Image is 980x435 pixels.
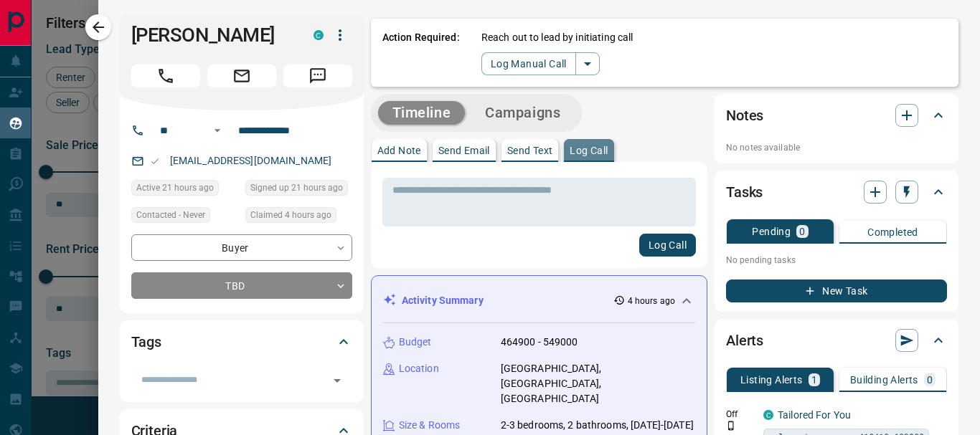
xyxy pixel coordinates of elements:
div: Tasks [726,175,947,209]
div: Thu Aug 14 2025 [245,180,352,200]
h2: Tags [131,330,161,353]
div: Alerts [726,323,947,358]
div: split button [481,52,600,75]
p: No notes available [726,141,947,154]
svg: Email Valid [150,156,160,166]
span: Active 21 hours ago [136,181,214,195]
p: Send Email [438,145,490,156]
p: Reach out to lead by initiating call [481,30,633,45]
p: Budget [399,335,432,350]
p: Log Call [570,145,608,156]
p: Size & Rooms [399,418,461,433]
span: Email [207,64,276,87]
button: New Task [726,279,947,302]
p: Completed [867,227,918,237]
p: Listing Alerts [740,375,803,385]
p: 1 [811,375,817,385]
p: [GEOGRAPHIC_DATA], [GEOGRAPHIC_DATA], [GEOGRAPHIC_DATA] [501,361,695,406]
h2: Notes [726,104,763,127]
div: Activity Summary4 hours ago [383,287,695,314]
p: Add Note [377,145,421,156]
p: Location [399,361,439,376]
svg: Push Notification Only [726,421,736,431]
p: Off [726,408,755,421]
a: Tailored For You [778,409,851,421]
p: Activity Summary [402,293,484,308]
button: Open [327,371,347,391]
p: Send Text [507,145,553,156]
div: Tags [131,325,352,359]
div: condos.ca [314,30,324,40]
a: [EMAIL_ADDRESS][DOMAIN_NAME] [170,155,332,166]
p: 464900 - 549000 [501,335,578,350]
h2: Tasks [726,181,763,204]
div: TBD [131,272,352,299]
div: Thu Aug 14 2025 [131,180,238,200]
span: Contacted - Never [136,208,205,222]
h2: Alerts [726,329,763,352]
button: Open [209,122,226,139]
p: 4 hours ago [628,295,675,307]
button: Timeline [378,101,466,125]
span: Signed up 21 hours ago [250,181,343,195]
button: Campaigns [471,101,575,125]
button: Log Call [639,234,696,257]
span: Claimed 4 hours ago [250,208,331,222]
p: 0 [799,226,805,236]
h1: [PERSON_NAME] [131,24,292,47]
p: Building Alerts [850,375,918,385]
span: Call [131,64,200,87]
button: Log Manual Call [481,52,576,75]
p: No pending tasks [726,249,947,271]
p: Pending [752,226,791,236]
p: 0 [927,375,933,385]
span: Message [283,64,352,87]
p: Action Required: [382,30,460,75]
div: Notes [726,98,947,133]
div: Buyer [131,234,352,261]
div: condos.ca [763,410,773,420]
div: Fri Aug 15 2025 [245,207,352,227]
